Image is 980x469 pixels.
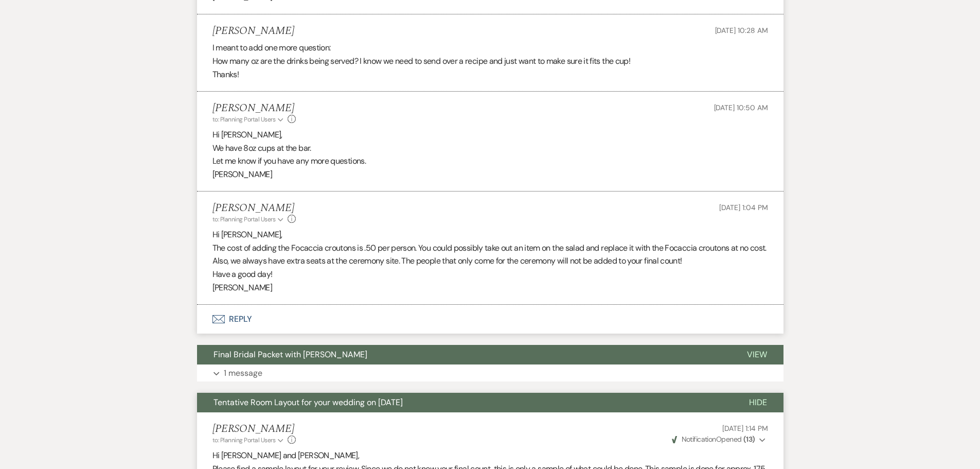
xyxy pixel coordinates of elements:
[212,115,286,124] button: to: Planning Portal Users
[197,364,783,382] button: 1 message
[197,345,730,364] button: Final Bridal Packet with [PERSON_NAME]
[670,434,768,445] button: NotificationOpened (13)
[719,203,768,212] span: [DATE] 1:04 PM
[212,449,768,462] p: Hi [PERSON_NAME] and [PERSON_NAME],
[212,268,768,281] p: Have a good day!
[213,397,403,408] span: Tentative Room Layout for your wedding on [DATE]
[212,215,276,223] span: to: Planning Portal Users
[733,393,783,412] button: Hide
[749,397,767,408] span: Hide
[715,26,768,35] span: [DATE] 10:28 AM
[212,102,296,115] h5: [PERSON_NAME]
[730,345,783,364] button: View
[212,154,768,168] p: Let me know if you have any more questions.
[212,254,768,268] p: Also, we always have extra seats at the ceremony site. The people that only come for the ceremony...
[212,281,768,294] p: [PERSON_NAME]
[722,424,768,433] span: [DATE] 1:14 PM
[212,41,768,55] p: I meant to add one more question:
[743,435,755,444] strong: ( 13 )
[682,435,716,444] span: Notification
[224,367,262,380] p: 1 message
[212,241,768,255] p: The cost of adding the Focaccia croutons is .50 per person. You could possibly take out an item o...
[212,142,768,155] p: We have 8oz cups at the bar.
[212,228,768,241] p: Hi [PERSON_NAME],
[212,55,768,68] p: How many oz are the drinks being served? I know we need to send over a recipe and just want to ma...
[212,168,768,181] p: [PERSON_NAME]
[212,215,286,224] button: to: Planning Portal Users
[212,202,296,215] h5: [PERSON_NAME]
[197,305,783,334] button: Reply
[213,349,367,360] span: Final Bridal Packet with [PERSON_NAME]
[212,68,768,81] p: Thanks!
[212,436,276,444] span: to: Planning Portal Users
[212,436,286,445] button: to: Planning Portal Users
[672,435,755,444] span: Opened
[212,128,768,142] p: Hi [PERSON_NAME],
[747,349,767,360] span: View
[212,25,294,38] h5: [PERSON_NAME]
[197,393,733,412] button: Tentative Room Layout for your wedding on [DATE]
[714,103,768,112] span: [DATE] 10:50 AM
[212,423,296,436] h5: [PERSON_NAME]
[212,115,276,124] span: to: Planning Portal Users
